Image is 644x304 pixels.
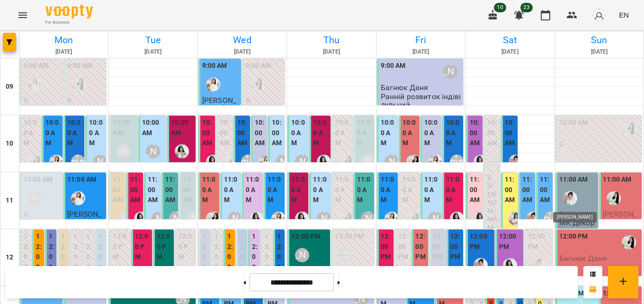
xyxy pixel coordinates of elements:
img: Роксолана [339,212,353,226]
label: 11:00 AM [67,175,96,185]
span: EN [619,10,629,20]
img: Роксолана [406,155,420,169]
h6: [DATE] [288,47,374,56]
img: Анна Білан [175,144,189,158]
h6: [DATE] [21,47,107,56]
div: Анна Білан [295,212,309,226]
img: Юлія Масющенко [27,77,42,92]
label: 12:00 PM [252,231,258,293]
h6: Fri [378,33,464,47]
label: 11:00 AM [130,175,141,205]
label: 10:00 AM [559,118,588,128]
h6: Sat [467,33,553,47]
img: Юлія Масющенко [71,191,85,205]
div: Тетяна Волох [385,155,399,169]
div: Юлія Масющенко [271,212,286,226]
label: 11:00 AM [559,175,588,185]
img: Юлія Масющенко [385,212,399,226]
label: 12:00 PM [157,231,172,262]
label: 12:00 PM [415,231,426,262]
img: Юлія Масющенко [206,77,220,92]
label: 10:00 AM [402,118,418,148]
p: [PERSON_NAME] [24,105,61,121]
label: 12:00 PM [24,231,29,293]
label: 10:00 AM [291,118,306,148]
label: 12:00 PM [36,231,42,293]
img: Анна Білан [317,155,331,169]
label: 9:00 AM [67,61,92,71]
label: 11:00 AM [24,175,53,185]
div: Тетяна Волох [146,144,160,158]
label: 12:00 PM [499,231,521,252]
h6: 10 [6,138,13,149]
p: 0 [24,96,61,104]
img: Роксолана [622,121,636,136]
label: 11:00 AM [202,175,217,205]
span: [PERSON_NAME] [67,210,101,227]
div: Юлія Масющенко [428,155,442,169]
h6: [DATE] [556,47,642,56]
p: Ранній розвиток індівідульний [381,92,461,109]
label: 10:00 AM [171,118,193,138]
div: Тетяна Волох [93,155,107,169]
label: 12:00 PM [265,231,270,293]
div: Міс Анастасія [361,212,375,226]
img: Анна Білан [134,212,148,226]
div: Міс Анастасія [116,144,131,158]
h6: [DATE] [199,47,285,56]
div: Тетяна Волох [428,212,442,226]
img: Роксолана [406,212,420,226]
span: For Business [45,19,93,26]
label: 10:00 AM [381,118,396,148]
div: Тетяна Волох [295,155,309,169]
div: Тетяна Волох [443,64,457,79]
img: Каріна [509,212,523,226]
label: 10:00 AM [424,118,439,148]
img: Роксолана [339,155,353,169]
p: 6 [559,210,596,218]
label: 9:00 AM [246,61,271,71]
div: Міс Анастасія [295,248,309,262]
span: [PERSON_NAME] [603,210,637,227]
label: 12:00 PM [227,231,233,293]
span: [PERSON_NAME] [202,96,236,113]
label: 11:00 AM [522,175,533,205]
label: 12:00 PM [135,231,150,262]
img: Іванна [532,258,546,272]
div: Роксолана [607,191,621,205]
label: 9:00 AM [24,61,49,71]
label: 12:00 PM [98,231,104,293]
label: 11:00 AM [446,175,461,205]
div: Тетяна Волох [317,212,331,226]
img: Роксолана [27,155,42,169]
h6: Wed [199,33,285,47]
label: 12:00 PM [528,231,550,252]
img: Юлія Масющенко [49,155,63,169]
label: 10:00 AM [202,118,213,148]
span: Багнюк Даня [559,254,607,263]
label: 10:00 AM [113,118,135,138]
p: [PERSON_NAME] [246,105,283,121]
img: Іванна [526,212,540,226]
label: 10:00 AM [357,118,372,148]
div: Анна підготовка до школи [71,155,85,169]
img: Роксолана [622,235,636,249]
img: Іванна [474,258,488,272]
img: Анна Білан [450,212,464,226]
label: 11:00 AM [540,175,551,205]
label: 11:00 AM [424,175,439,205]
h6: 11 [6,195,13,206]
div: Анна підготовка до школи [450,155,464,169]
p: Р.р 2.5-3 [24,219,53,227]
div: Юлія Масющенко [259,155,273,169]
label: 11:00 AM [505,175,516,205]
